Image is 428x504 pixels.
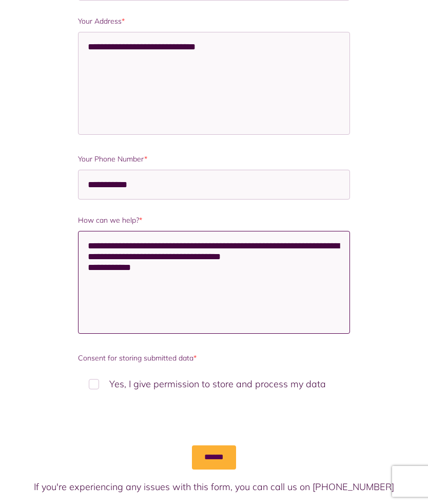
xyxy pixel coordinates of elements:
label: Yes, I give permission to store and process my data [78,369,349,399]
label: Your Address [78,16,349,27]
label: Your Phone Number [78,154,349,165]
label: Consent for storing submitted data [78,353,349,364]
p: If you're experiencing any issues with this form, you can call us on [PHONE_NUMBER] [10,480,418,494]
label: How can we help? [78,215,349,226]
